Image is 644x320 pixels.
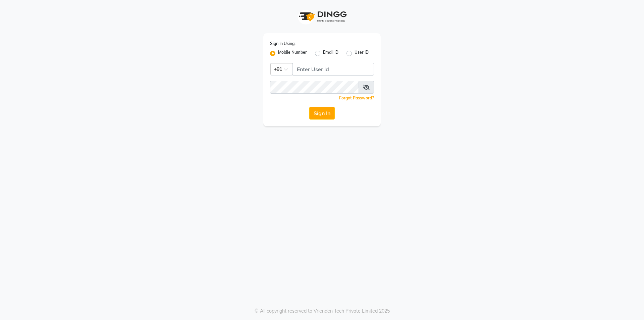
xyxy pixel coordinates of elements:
button: Sign In [309,107,335,120]
a: Forgot Password? [339,95,374,100]
input: Username [292,63,374,76]
label: Mobile Number [278,49,307,57]
label: Email ID [323,49,338,57]
label: User ID [355,49,369,57]
label: Sign In Using: [270,41,296,47]
input: Username [270,81,359,94]
img: logo1.svg [295,7,349,27]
